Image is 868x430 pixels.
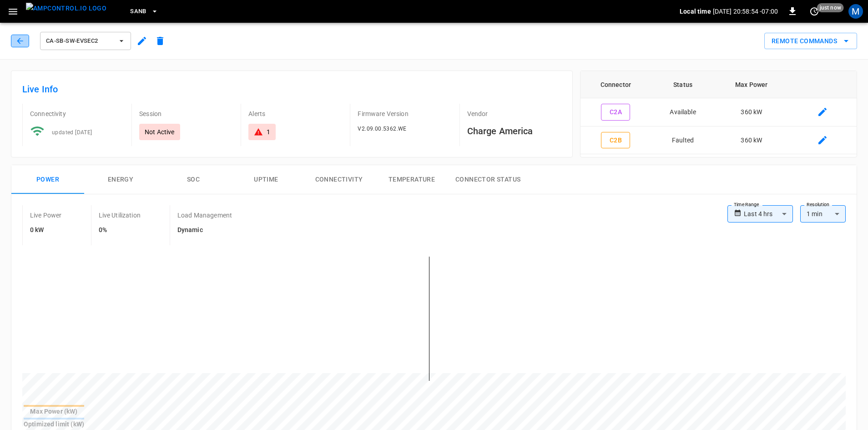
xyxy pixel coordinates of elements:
button: Power [11,165,84,194]
th: Connector [580,71,651,98]
span: SanB [130,6,146,17]
p: Vendor [467,109,561,118]
span: ca-sb-sw-evseC2 [46,36,113,46]
h6: 0 kW [30,225,62,235]
div: 1 min [800,205,846,223]
td: 360 kW [715,126,788,155]
button: SanB [126,3,162,20]
th: Max Power [715,71,788,98]
button: C2A [601,104,630,121]
span: just now [817,3,844,12]
td: Available [651,98,715,126]
div: Last 4 hrs [744,205,793,223]
label: Resolution [807,201,829,208]
span: V2.09.00.5362.WE [358,126,406,132]
div: remote commands options [764,33,857,50]
p: Connectivity [30,109,124,118]
button: ca-sb-sw-evseC2 [40,32,131,50]
td: Faulted [651,126,715,155]
p: Session [139,109,233,118]
div: profile-icon [848,4,863,19]
p: Local time [680,7,711,16]
button: Temperature [375,165,448,194]
button: set refresh interval [807,4,822,19]
button: Uptime [230,165,303,194]
table: connector table [580,71,857,154]
img: ampcontrol.io logo [26,3,106,14]
p: Firmware Version [358,109,452,118]
h6: Dynamic [177,225,232,235]
p: Live Utilization [99,211,141,220]
p: [DATE] 20:58:54 -07:00 [713,7,778,16]
h6: 0% [99,225,141,235]
p: Load Management [177,211,232,220]
td: 360 kW [715,98,788,126]
p: Live Power [30,211,62,220]
div: 1 [267,127,270,137]
label: Time Range [734,201,759,208]
p: Not Active [145,127,175,137]
button: Energy [84,165,157,194]
th: Status [651,71,715,98]
h6: Charge America [467,124,561,138]
span: updated [DATE] [52,129,92,136]
button: Connector Status [448,165,528,194]
button: C2B [601,132,630,149]
button: Remote Commands [764,33,857,50]
button: Connectivity [303,165,375,194]
button: SOC [157,165,230,194]
h6: Live Info [22,82,561,96]
p: Alerts [248,109,343,118]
